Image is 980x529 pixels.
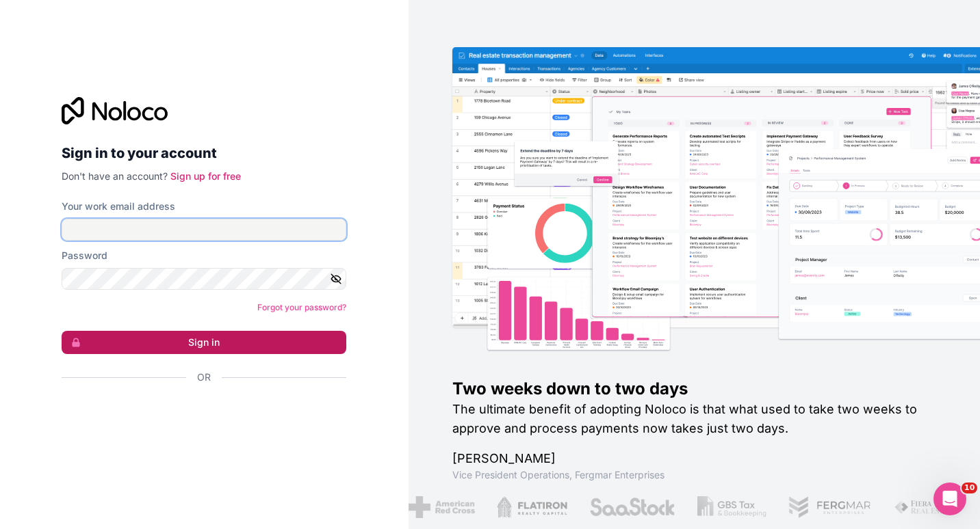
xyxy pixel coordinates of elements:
[452,378,936,400] h1: Two weeks down to two days
[452,400,936,438] h2: The ultimate benefit of adopting Noloco is that what used to take two weeks to approve and proces...
[62,268,346,290] input: Password
[170,170,241,182] a: Sign up for free
[62,219,346,241] input: Email address
[933,483,966,515] iframe: Intercom live chat
[55,399,342,429] iframe: Sign in with Google Button
[497,496,568,518] img: /assets/flatiron-C8eUkumj.png
[197,370,211,384] span: Or
[62,141,346,165] h2: Sign in to your account
[788,496,872,518] img: /assets/fergmar-CudnrXN5.png
[452,468,936,482] h1: Vice President Operations , Fergmar Enterprises
[62,249,107,262] label: Password
[589,496,675,518] img: /assets/saastock-C6Zbiodz.png
[62,200,175,213] label: Your work email address
[452,449,936,468] h1: [PERSON_NAME]
[257,302,346,312] a: Forgot your password?
[62,170,168,182] span: Don't have an account?
[894,496,958,518] img: /assets/fiera-fwj2N5v4.png
[408,496,474,518] img: /assets/american-red-cross-BAupjrZR.png
[697,496,767,518] img: /assets/gbstax-C-GtDUiK.png
[962,483,977,493] span: 10
[62,331,346,354] button: Sign in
